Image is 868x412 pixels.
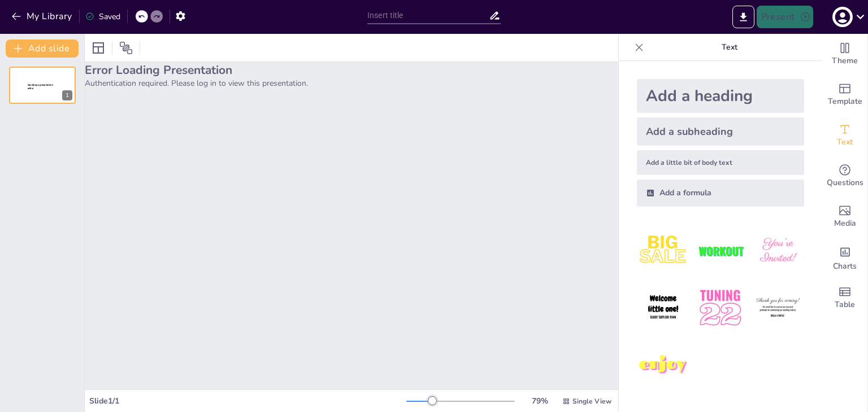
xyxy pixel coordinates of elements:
div: Add text boxes [822,115,867,156]
p: Authentication required. Please log in to view this presentation. [85,78,618,89]
div: 1 [9,67,76,104]
img: 4.jpeg [637,282,689,334]
span: Single View [572,397,611,406]
button: Export to PowerPoint [732,6,754,28]
div: Get real-time input from your audience [822,156,867,196]
div: Add a little bit of body text [637,150,804,175]
div: Add ready made slides [822,74,867,115]
div: Saved [85,11,120,22]
span: Questions [827,177,863,189]
img: 2.jpeg [694,225,747,277]
div: Add charts and graphs [822,237,867,278]
span: Theme [832,55,858,67]
span: Charts [833,260,857,273]
img: 7.jpeg [637,339,689,392]
div: 79 % [526,396,553,406]
button: Add slide [6,40,79,58]
div: Add a heading [637,79,804,113]
span: Template [828,95,862,108]
span: Sendsteps presentation editor [28,84,53,90]
img: 5.jpeg [694,282,747,334]
div: 1 [62,90,72,100]
div: Layout [89,39,107,57]
img: 6.jpeg [752,282,804,334]
span: Table [835,299,855,311]
div: Change the overall theme [822,34,867,74]
div: Slide 1 / 1 [89,396,406,406]
img: 1.jpeg [637,225,689,277]
p: Text [648,34,811,61]
div: Add images, graphics, shapes or video [822,196,867,237]
img: 3.jpeg [752,225,804,277]
button: My Library [8,7,77,25]
div: Add a subheading [637,117,804,146]
input: Insert title [367,7,489,24]
span: Media [834,217,856,230]
button: Present [757,6,813,28]
div: Add a formula [637,179,804,207]
span: Position [119,41,133,55]
span: Text [837,136,853,148]
h2: Error Loading Presentation [85,62,618,78]
div: Add a table [822,278,867,318]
